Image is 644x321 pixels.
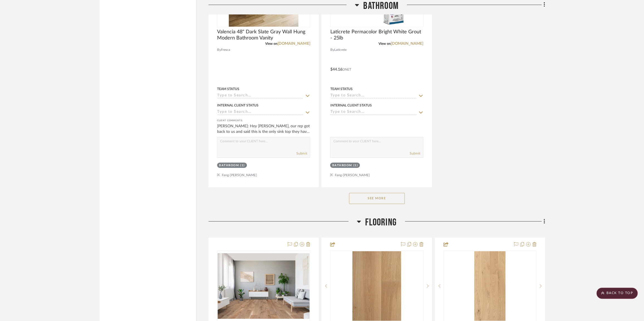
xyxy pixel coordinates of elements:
[365,217,397,228] span: Flooring
[330,110,416,115] input: Type to Search…
[349,193,405,204] button: See More
[219,163,239,168] div: Bathroom
[217,103,259,108] div: Internal Client Status
[330,93,416,99] input: Type to Search…
[296,151,307,156] button: Submit
[221,47,230,53] span: Fresca
[217,29,310,41] span: Valencia 48" Dark Slate Gray Wall Hung Modern Bathroom Vanity
[378,42,391,45] span: View on
[391,42,423,46] a: [DOMAIN_NAME]
[334,47,346,53] span: Laticrete
[217,123,310,135] div: [PERSON_NAME]: Hey [PERSON_NAME], our rep got back to us and said this is the only sink top they ...
[218,253,309,319] img: Geneva White Oak Prefinished Engineered Hardwood Flooring
[330,103,372,108] div: Internal Client Status
[410,151,420,156] button: Submit
[332,163,352,168] div: Bathroom
[352,251,401,321] img: Oconee
[330,29,423,41] span: Laticrete Permacolor Bright White Grout - 25lb
[217,93,303,99] input: Type to Search…
[217,110,303,115] input: Type to Search…
[277,42,310,46] a: [DOMAIN_NAME]
[596,288,638,299] scroll-to-top-button: BACK TO TOP
[217,86,239,91] div: Team Status
[330,47,334,53] span: By
[330,86,352,91] div: Team Status
[240,163,245,168] div: (1)
[353,163,358,168] div: (1)
[217,47,221,53] span: By
[265,42,277,45] span: View on
[474,251,505,321] img: Aspire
